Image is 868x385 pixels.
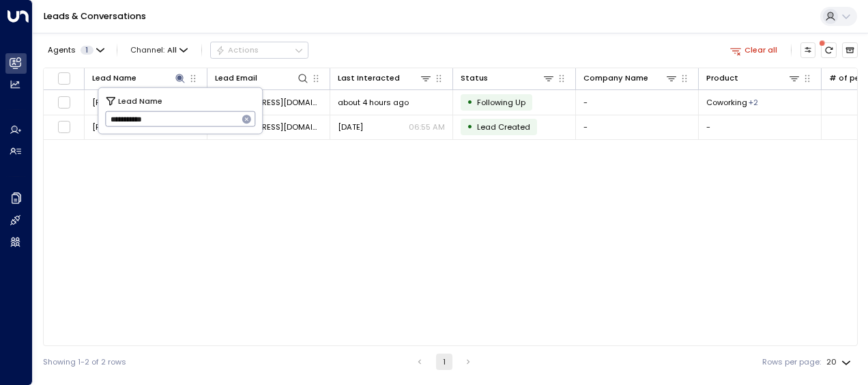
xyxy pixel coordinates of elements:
span: All [167,46,177,55]
span: Lead Created [477,122,530,132]
span: Jack Farran [92,97,155,108]
span: Agents [48,46,76,54]
span: about 4 hours ago [338,97,409,108]
td: - [699,115,822,139]
span: Toggle select all [57,72,71,85]
span: Toggle select row [57,96,71,109]
div: Lead Email [215,72,309,85]
div: Product [706,72,800,85]
button: Clear all [725,42,782,57]
div: Last Interacted [338,72,400,85]
div: Status [461,72,488,85]
div: Product [706,72,738,85]
span: Channel: [126,42,192,57]
span: 1 [81,46,93,55]
button: Archived Leads [842,42,858,58]
div: Company Name [583,72,678,85]
div: Lead Email [215,72,257,85]
span: Following Up [477,97,525,108]
a: Leads & Conversations [44,10,146,22]
div: Lead Name [92,72,186,85]
p: 06:55 AM [409,122,445,132]
div: • [467,93,473,111]
span: There are new threads available. Refresh the grid to view the latest updates. [821,42,837,58]
div: Company Name [583,72,648,85]
button: page 1 [436,354,452,370]
span: Jack Farran [92,122,155,132]
span: Sep 12, 2025 [338,122,363,132]
div: • [467,117,473,136]
div: Last Interacted [338,72,432,85]
span: Coworking [706,97,747,108]
span: sacredtrust2@hotmail.com [215,97,322,108]
div: Showing 1-2 of 2 rows [43,356,126,368]
div: 20 [826,354,854,371]
button: Customize [800,42,816,58]
td: - [576,115,699,139]
button: Actions [210,42,308,58]
button: Channel:All [126,42,192,57]
div: Button group with a nested menu [210,42,308,58]
button: Agents1 [43,42,108,57]
div: Membership,Private Office [749,97,758,108]
span: Lead Name [118,94,162,106]
span: sacredtrust2@hotmail.com [215,122,322,132]
td: - [576,90,699,114]
label: Rows per page: [762,356,821,368]
div: Status [461,72,555,85]
span: Toggle select row [57,120,71,134]
nav: pagination navigation [411,354,477,370]
div: Actions [216,45,259,55]
div: Lead Name [92,72,136,85]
